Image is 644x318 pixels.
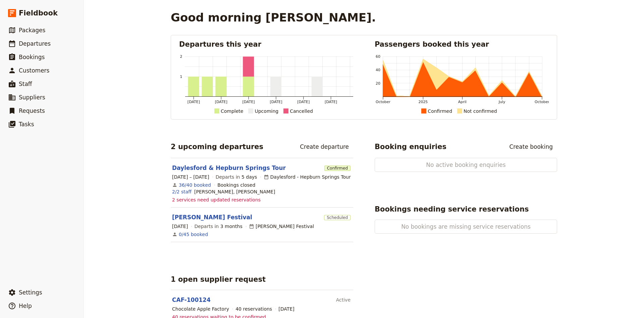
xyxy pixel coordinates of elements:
[249,223,314,230] div: [PERSON_NAME] Festival
[19,8,58,18] span: Fieldbook
[235,306,272,312] div: 40 reservations
[19,67,49,74] span: Customers
[171,274,266,284] h2: 1 open supplier request
[19,107,45,114] span: Requests
[376,100,390,104] tspan: October
[221,107,243,115] div: Complete
[179,182,211,188] a: View the bookings for this departure
[172,306,229,312] div: Chocolate Apple Factory
[464,107,497,115] div: Not confirmed
[396,223,535,231] span: No bookings are missing service reservations
[19,81,32,87] span: Staff
[195,223,243,230] span: Departs in
[376,68,380,72] tspan: 40
[264,174,351,180] div: Daylesford - Hepburn Springs Tour
[255,107,278,115] div: Upcoming
[296,141,353,152] a: Create departure
[19,54,45,60] span: Bookings
[428,107,452,115] div: Confirmed
[376,54,380,59] tspan: 60
[179,39,353,49] h2: Departures this year
[172,188,192,195] a: 2/2 staff
[217,182,255,188] div: Bookings closed
[324,166,351,171] span: Confirmed
[220,224,243,229] span: 3 months
[290,107,313,115] div: Cancelled
[172,196,261,203] span: 2 services need updated reservations
[194,188,275,195] span: Wayne Priest, Linda Priest
[458,100,467,104] tspan: April
[297,100,310,104] tspan: [DATE]
[172,297,211,303] a: CAF-100124
[171,142,263,152] h2: 2 upcoming departures
[172,174,209,180] span: [DATE] – [DATE]
[172,164,286,172] a: Daylesford & Hepburn Springs Tour
[171,11,376,24] h1: Good morning [PERSON_NAME].
[418,100,428,104] tspan: 2025
[19,94,45,101] span: Suppliers
[375,39,549,49] h2: Passengers booked this year
[243,100,255,104] tspan: [DATE]
[241,174,257,180] span: 5 days
[498,100,505,104] tspan: July
[19,289,42,296] span: Settings
[336,294,351,306] div: Active
[19,27,45,34] span: Packages
[324,215,351,220] span: Scheduled
[505,141,557,152] a: Create booking
[19,303,32,309] span: Help
[325,100,337,104] tspan: [DATE]
[19,121,34,128] span: Tasks
[376,81,380,86] tspan: 20
[172,213,252,221] a: [PERSON_NAME] Festival
[187,100,200,104] tspan: [DATE]
[215,100,227,104] tspan: [DATE]
[270,100,282,104] tspan: [DATE]
[172,223,188,230] span: [DATE]
[375,142,446,152] h2: Booking enquiries
[278,306,294,312] span: [DATE]
[375,204,529,214] h2: Bookings needing service reservations
[216,174,257,180] span: Departs in
[180,75,182,79] tspan: 1
[179,231,208,238] a: View the bookings for this departure
[535,100,549,104] tspan: October
[19,40,51,47] span: Departures
[396,161,535,169] span: No active booking enquiries
[180,54,182,59] tspan: 2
